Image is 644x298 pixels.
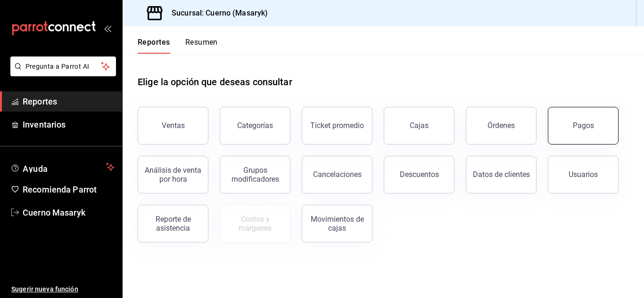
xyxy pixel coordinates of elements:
div: Grupos modificadores [226,166,284,184]
div: Categorías [237,121,273,130]
button: Categorías [220,107,290,145]
button: Datos de clientes [466,156,537,193]
button: Pregunta a Parrot AI [10,56,116,76]
div: Cancelaciones [313,170,362,179]
button: Movimientos de cajas [302,205,372,242]
button: Grupos modificadores [220,156,290,193]
div: Reporte de asistencia [144,215,202,233]
button: Reporte de asistencia [138,205,208,242]
button: Cancelaciones [302,156,372,193]
h3: Sucursal: Cuerno (Masaryk) [164,8,268,19]
button: Órdenes [466,107,537,145]
span: Reportes [23,95,115,108]
button: Ticket promedio [302,107,372,145]
button: Usuarios [548,156,619,193]
div: Datos de clientes [473,170,530,179]
span: Ayuda [23,161,102,173]
button: Ventas [138,107,208,145]
div: Descuentos [400,170,439,179]
span: Inventarios [23,118,115,131]
button: Pagos [548,107,619,145]
div: Movimientos de cajas [308,215,366,233]
button: Contrata inventarios para ver este reporte [220,205,290,242]
span: Cuerno Masaryk [23,206,115,219]
div: navigation tabs [138,38,218,54]
div: Ventas [162,121,185,130]
button: Descuentos [384,156,454,193]
h1: Elige la opción que deseas consultar [138,75,292,89]
button: Reportes [138,38,170,54]
div: Ticket promedio [310,121,364,130]
button: Cajas [384,107,454,145]
div: Análisis de venta por hora [144,166,202,184]
div: Costos y márgenes [226,215,284,233]
div: Pagos [573,121,594,130]
span: Pregunta a Parrot AI [25,62,101,72]
div: Cajas [410,121,429,130]
button: Resumen [185,38,218,54]
div: Órdenes [487,121,515,130]
span: Sugerir nueva función [11,284,115,294]
div: Usuarios [569,170,598,179]
button: open_drawer_menu [104,24,111,32]
a: Pregunta a Parrot AI [7,68,116,78]
button: Análisis de venta por hora [138,156,208,193]
span: Recomienda Parrot [23,183,115,196]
